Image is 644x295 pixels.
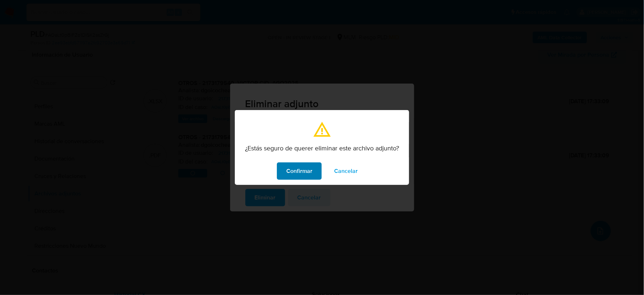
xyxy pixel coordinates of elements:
div: modal_confirmation.title [235,110,409,185]
p: ¿Estás seguro de querer eliminar este archivo adjunto? [245,144,399,152]
span: Confirmar [286,163,312,179]
button: modal_confirmation.cancel [325,162,367,180]
button: modal_confirmation.confirm [277,162,322,180]
span: Cancelar [334,163,358,179]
